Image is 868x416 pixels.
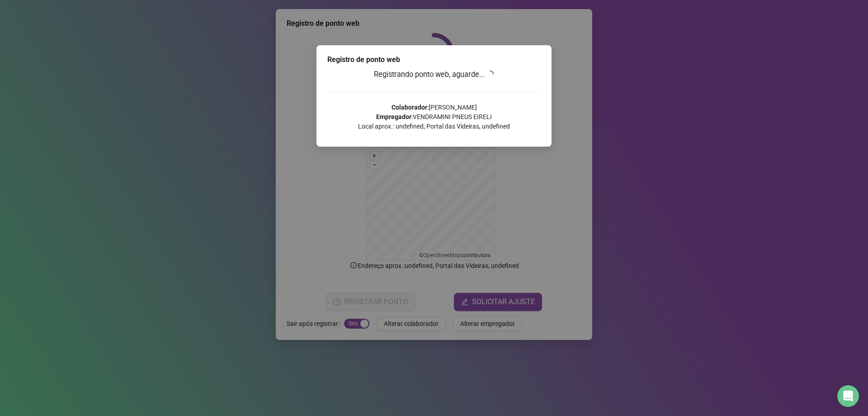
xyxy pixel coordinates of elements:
div: Open Intercom Messenger [837,385,859,407]
div: Registro de ponto web [327,54,541,65]
strong: Colaborador [392,104,427,111]
span: loading [486,70,494,78]
strong: Empregador [376,113,411,120]
h3: Registrando ponto web, aguarde... [327,69,541,81]
p: : [PERSON_NAME] : VENDRAMINI PNEUS EIRELI Local aprox.: undefined, Portal das Videiras, undefined [327,103,541,131]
